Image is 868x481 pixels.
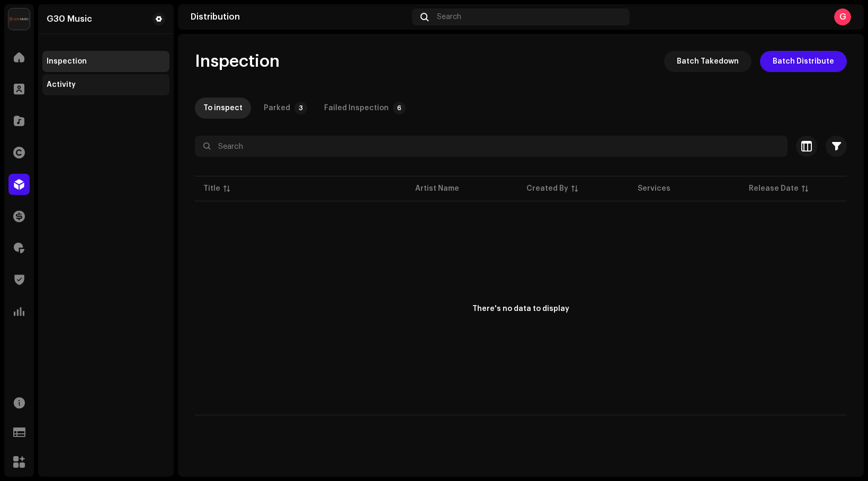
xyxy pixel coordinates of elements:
div: To inspect [203,97,243,119]
re-m-nav-item: Inspection [42,51,169,72]
span: Batch Distribute [773,51,834,72]
div: Inspection [47,57,87,66]
div: G30 Music [47,15,92,23]
span: Inspection [195,51,280,72]
p-badge: 6 [393,102,406,114]
span: Batch Takedown [677,51,739,72]
div: Parked [264,97,290,119]
re-m-nav-item: Activity [42,74,169,95]
div: Failed Inspection [324,97,389,119]
img: 0c83fa6b-fe7a-4d9f-997f-5ab2fec308a3 [8,8,30,30]
div: Distribution [191,13,408,21]
div: There's no data to display [472,304,569,315]
p-badge: 3 [294,102,307,114]
span: Search [437,13,461,21]
div: G [834,8,851,25]
input: Search [195,136,788,157]
button: Batch Distribute [760,51,847,72]
button: Batch Takedown [664,51,751,72]
div: Activity [47,81,76,89]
